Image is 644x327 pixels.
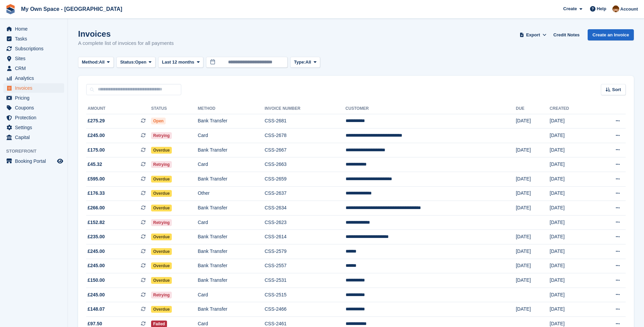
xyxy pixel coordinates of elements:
[151,292,172,298] span: Retrying
[264,157,345,172] td: CSS-2663
[198,215,264,230] td: Card
[264,302,345,317] td: CSS-2466
[56,157,64,165] a: Preview store
[550,103,593,114] th: Created
[198,186,264,201] td: Other
[550,186,593,201] td: [DATE]
[516,230,550,244] td: [DATE]
[151,118,166,124] span: Open
[516,273,550,288] td: [DATE]
[550,201,593,216] td: [DATE]
[198,288,264,302] td: Card
[15,103,56,113] span: Coupons
[588,29,634,40] a: Create an Invoice
[120,59,135,66] span: Status:
[198,103,264,114] th: Method
[620,6,638,13] span: Account
[86,103,151,114] th: Amount
[135,59,146,66] span: Open
[198,244,264,259] td: Bank Transfer
[198,259,264,273] td: Bank Transfer
[78,39,174,47] p: A complete list of invoices for all payments
[3,54,64,63] a: menu
[516,143,550,157] td: [DATE]
[264,128,345,143] td: CSS-2678
[550,215,593,230] td: [DATE]
[151,219,172,226] span: Retrying
[264,259,345,273] td: CSS-2557
[88,147,105,154] span: £175.00
[15,123,56,132] span: Settings
[151,248,172,255] span: Overdue
[198,143,264,157] td: Bank Transfer
[550,157,593,172] td: [DATE]
[526,32,540,38] span: Export
[264,114,345,128] td: CSS-2681
[3,73,64,83] a: menu
[516,244,550,259] td: [DATE]
[198,128,264,143] td: Card
[264,201,345,216] td: CSS-2634
[151,132,172,139] span: Retrying
[116,57,155,68] button: Status: Open
[82,59,99,66] span: Method:
[3,156,64,166] a: menu
[550,259,593,273] td: [DATE]
[550,302,593,317] td: [DATE]
[550,143,593,157] td: [DATE]
[151,103,198,114] th: Status
[15,93,56,103] span: Pricing
[3,103,64,113] a: menu
[15,24,56,34] span: Home
[88,262,105,269] span: £245.00
[3,24,64,34] a: menu
[15,83,56,93] span: Invoices
[550,273,593,288] td: [DATE]
[597,5,606,12] span: Help
[15,64,56,73] span: CRM
[88,190,105,197] span: £176.33
[3,93,64,103] a: menu
[15,113,56,122] span: Protection
[290,57,320,68] button: Type: All
[88,291,105,298] span: £245.00
[88,117,105,124] span: £275.29
[612,5,619,12] img: Paula Harris
[3,34,64,44] a: menu
[516,172,550,187] td: [DATE]
[264,230,345,244] td: CSS-2614
[550,230,593,244] td: [DATE]
[516,114,550,128] td: [DATE]
[3,44,64,53] a: menu
[550,114,593,128] td: [DATE]
[516,103,550,114] th: Due
[516,201,550,216] td: [DATE]
[88,219,105,226] span: £152.82
[612,86,621,93] span: Sort
[15,156,56,166] span: Booking Portal
[264,273,345,288] td: CSS-2531
[198,230,264,244] td: Bank Transfer
[88,277,105,284] span: £150.00
[550,244,593,259] td: [DATE]
[5,4,16,14] img: stora-icon-8386f47178a22dfd0bd8f6a31ec36ba5ce8667c1dd55bd0f319d3a0aa187defe.svg
[264,186,345,201] td: CSS-2637
[518,29,548,40] button: Export
[151,161,172,168] span: Retrying
[6,148,68,155] span: Storefront
[88,306,105,313] span: £148.07
[198,273,264,288] td: Bank Transfer
[550,128,593,143] td: [DATE]
[151,277,172,284] span: Overdue
[550,288,593,302] td: [DATE]
[346,103,516,114] th: Customer
[3,123,64,132] a: menu
[551,29,582,40] a: Credit Notes
[88,233,105,240] span: £235.00
[516,186,550,201] td: [DATE]
[151,262,172,269] span: Overdue
[151,234,172,240] span: Overdue
[550,172,593,187] td: [DATE]
[3,64,64,73] a: menu
[151,190,172,197] span: Overdue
